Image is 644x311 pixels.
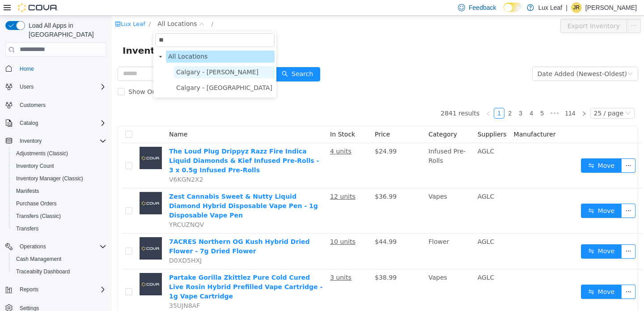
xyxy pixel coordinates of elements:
span: Traceabilty Dashboard [13,266,106,277]
img: 7ACRES Northern OG Kush Hybrid Dried Flower - 7g Dried Flower placeholder [28,222,50,244]
span: Transfers [13,223,106,234]
span: Inventory [20,137,42,145]
span: Suppliers [366,115,395,122]
span: $36.99 [263,177,285,184]
button: Catalog [16,118,42,128]
span: Manifests [16,187,39,195]
button: icon: ellipsis [509,143,524,157]
span: Inventory [16,136,106,146]
li: 2841 results [329,92,368,103]
span: Transfers [16,225,38,232]
li: Previous Page [371,92,382,103]
button: Inventory Manager (Classic) [9,172,110,185]
p: Lux Leaf [538,2,563,13]
span: Purchase Orders [13,198,106,209]
button: Traceabilty Dashboard [9,265,110,278]
i: icon: shop [3,5,9,11]
i: icon: caret-down [47,39,51,43]
button: Transfers (Classic) [9,210,110,222]
span: Inventory Manager (Classic) [13,173,106,184]
button: Purchase Orders [9,197,110,210]
span: Users [16,81,106,92]
a: Adjustments (Classic) [13,148,72,159]
a: 114 [450,93,466,102]
li: Next 5 Pages [436,92,450,103]
button: icon: swapMove [469,188,510,202]
img: Partake Gorilla Zkittlez Pure Cold Cured Live Rosin Hybrid Prefilled Vape Cartridge - 1g Vape Car... [28,257,50,280]
button: Transfers [9,222,110,235]
span: $44.99 [263,222,285,230]
input: filter select [43,17,163,31]
u: 3 units [218,258,240,265]
span: AGLC [366,222,383,230]
span: Dark Mode [504,12,504,13]
u: 4 units [218,132,240,139]
span: Adjustments (Classic) [16,150,68,157]
span: All Locations [46,3,85,13]
span: Home [20,65,34,72]
span: JR [573,2,580,13]
span: Reports [20,286,38,293]
span: Cash Management [13,254,106,264]
a: 5 [425,93,435,102]
span: Customers [20,102,46,109]
a: Traceabilty Dashboard [13,266,73,277]
li: 4 [414,92,425,103]
button: icon: swapMove [469,229,510,243]
span: Calgary - [PERSON_NAME] [64,53,147,60]
span: YRCUZNQV [57,205,92,213]
a: Transfers [13,223,42,234]
span: In Stock [218,115,243,122]
span: Manifests [13,186,106,196]
i: icon: right [470,95,475,101]
span: Customers [16,99,106,111]
button: icon: swapMove [469,143,510,157]
span: Operations [20,243,46,250]
a: The Loud Plug Drippyz Razz Fire Indica Liquid Diamonds & Kief Infused Pre-Rolls - 3 x 0.5g Infuse... [57,132,207,158]
div: 25 / page [482,93,512,102]
span: Users [20,83,34,90]
span: Inventory Count [16,162,54,170]
a: 2 [393,93,403,102]
img: Zest Cannabis Sweet & Nutty Liquid Diamond Hybrid Disposable Vape Pen - 1g Disposable Vape Pen pl... [28,176,50,199]
a: Purchase Orders [13,198,60,209]
div: Date Added (Newest-Oldest) [426,51,515,65]
span: Inventory Manager [11,28,112,42]
button: Reports [2,283,110,296]
span: / [100,5,102,12]
a: Zest Cannabis Sweet & Nutty Liquid Diamond Hybrid Disposable Vape Pen - 1g Disposable Vape Pen [57,177,206,203]
button: Catalog [2,117,110,129]
img: Cova [18,3,58,12]
span: Transfers (Classic) [13,211,106,222]
span: Purchase Orders [16,200,57,207]
li: 2 [393,92,403,103]
a: Manifests [13,186,42,196]
input: Dark Mode [504,3,522,12]
span: AGLC [366,177,383,184]
span: Operations [16,241,106,252]
i: icon: down [513,95,519,101]
button: icon: ellipsis [509,269,524,283]
button: Inventory Count [9,160,110,172]
span: $38.99 [263,258,285,265]
span: Cash Management [16,256,61,263]
span: Name [57,115,76,122]
td: Vapes [313,173,362,218]
span: 35UJN8AF [57,286,88,294]
span: All Locations [54,35,163,47]
button: icon: swapMove [469,269,510,283]
li: 1 [382,92,393,103]
a: 3 [404,93,414,102]
button: Export Inventory [449,3,515,17]
span: Price [263,115,278,122]
li: 5 [425,92,436,103]
span: Manufacturer [402,115,444,122]
p: [PERSON_NAME] [585,2,637,13]
span: Calgary - Nolan Hill [62,51,163,63]
button: Manifests [9,185,110,197]
a: icon: shopLux Leaf [3,5,34,12]
button: Inventory [2,135,110,147]
span: Inventory Manager (Classic) [16,175,83,182]
button: Inventory [16,136,45,146]
span: Transfers (Classic) [16,213,61,220]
